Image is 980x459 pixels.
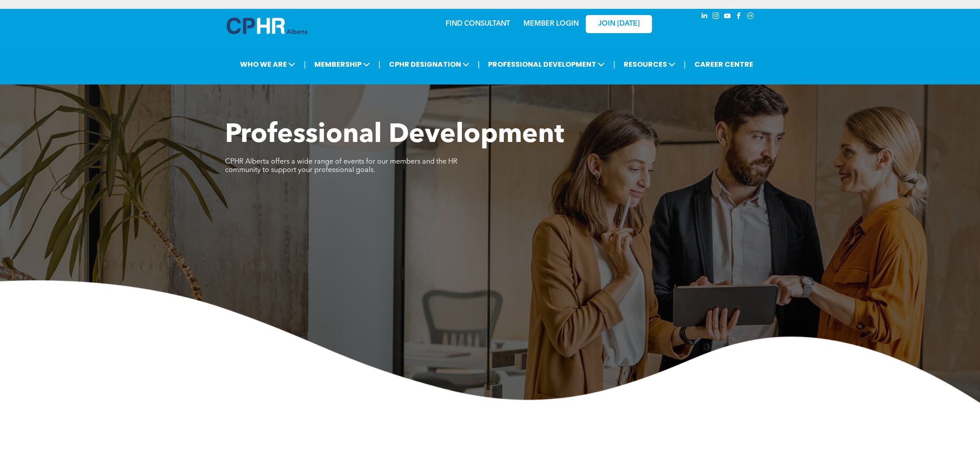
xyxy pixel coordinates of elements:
[478,55,480,73] li: |
[523,20,579,27] a: MEMBER LOGIN
[485,56,607,73] span: PROFESSIONAL DEVELOPMENT
[684,55,686,73] li: |
[304,55,306,73] li: |
[613,55,615,73] li: |
[692,56,756,73] a: CAREER CENTRE
[700,11,709,23] a: linkedin
[312,56,373,73] span: MEMBERSHIP
[225,122,564,149] span: Professional Development
[598,20,640,28] span: JOIN [DATE]
[746,11,755,23] a: Social network
[225,158,458,174] span: CPHR Alberta offers a wide range of events for our members and the HR community to support your p...
[378,55,381,73] li: |
[386,56,472,73] span: CPHR DESIGNATION
[586,15,652,33] a: JOIN [DATE]
[446,20,510,27] a: FIND CONSULTANT
[734,11,744,23] a: facebook
[227,18,307,34] img: A blue and white logo for cp alberta
[621,56,678,73] span: RESOURCES
[237,56,298,73] span: WHO WE ARE
[711,11,721,23] a: instagram
[723,11,732,23] a: youtube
